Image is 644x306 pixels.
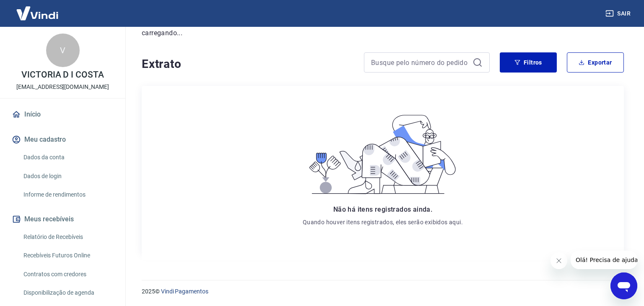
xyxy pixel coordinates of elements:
[5,6,70,13] span: Olá! Precisa de ajuda?
[20,266,115,283] a: Contratos com credores
[371,56,469,69] input: Busque pelo número do pedido
[16,83,109,91] p: [EMAIL_ADDRESS][DOMAIN_NAME]
[10,210,115,228] button: Meus recebíveis
[604,6,634,21] button: Sair
[567,52,624,73] button: Exportar
[303,218,463,226] p: Quando houver itens registrados, eles serão exibidos aqui.
[333,205,432,213] span: Não há itens registrados ainda.
[10,105,115,124] a: Início
[20,247,115,264] a: Recebíveis Futuros Online
[10,130,115,149] button: Meu cadastro
[20,186,115,203] a: Informe de rendimentos
[20,228,115,246] a: Relatório de Recebíveis
[551,252,567,269] iframe: Fechar mensagem
[500,52,557,73] button: Filtros
[610,272,637,299] iframe: Botão para abrir a janela de mensagens
[21,70,104,79] p: VICTORIA D I COSTA
[20,284,115,301] a: Disponibilização de agenda
[20,168,115,185] a: Dados de login
[46,34,80,67] div: V
[142,56,354,73] h4: Extrato
[142,287,624,296] p: 2025 ©
[10,0,65,26] img: Vindi
[20,149,115,166] a: Dados da conta
[571,251,637,269] iframe: Mensagem da empresa
[142,28,624,38] p: carregando...
[161,288,208,295] a: Vindi Pagamentos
